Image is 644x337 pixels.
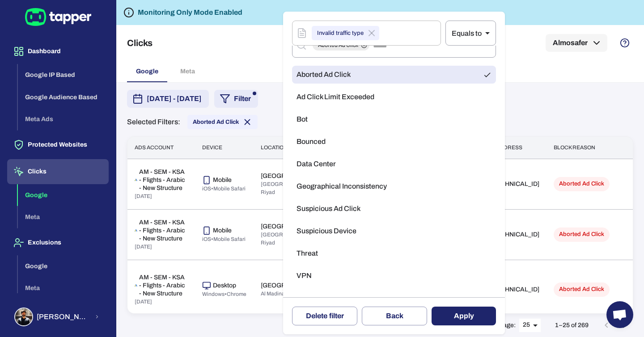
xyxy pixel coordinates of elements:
span: Ad Click Limit Exceeded [297,93,374,101]
span: Bot [297,115,308,124]
span: Aborted Ad Click [297,70,351,79]
button: Deletefilter [292,307,357,325]
span: Threat [297,249,318,258]
span: VPN [297,271,312,280]
span: Suspicious Device [297,227,356,236]
span: Suspicious Ad Click [297,204,360,213]
span: Bounced [297,137,326,146]
div: Equals to [445,21,496,46]
span: Geographical Inconsistency [297,182,387,191]
span: Data Center [297,160,336,168]
button: Back [362,307,427,325]
button: Apply [432,307,496,325]
span: Invalid traffic type [312,28,369,38]
div: Invalid traffic type [312,26,379,40]
span: filter [329,311,344,321]
a: Open chat [606,301,633,328]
